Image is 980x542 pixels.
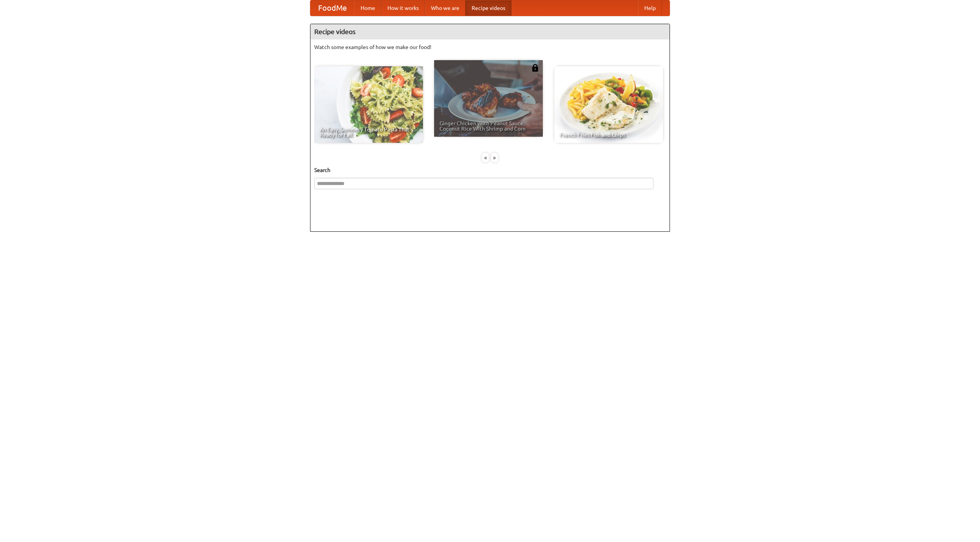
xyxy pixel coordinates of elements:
[314,43,666,51] p: Watch some examples of how we make our food!
[560,132,658,138] span: French Fries Fish and Chips
[491,153,498,162] div: »
[425,0,465,16] a: Who we are
[314,66,423,143] a: An Easy, Summery Tomato Pasta That's Ready for Fall
[531,64,539,72] img: 483408.png
[638,0,662,16] a: Help
[314,166,666,174] h5: Search
[310,0,354,16] a: FoodMe
[320,127,418,138] span: An Easy, Summery Tomato Pasta That's Ready for Fall
[381,0,425,16] a: How it works
[465,0,511,16] a: Recipe videos
[310,24,670,39] h4: Recipe videos
[554,66,663,143] a: French Fries Fish and Chips
[354,0,381,16] a: Home
[482,153,489,162] div: «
